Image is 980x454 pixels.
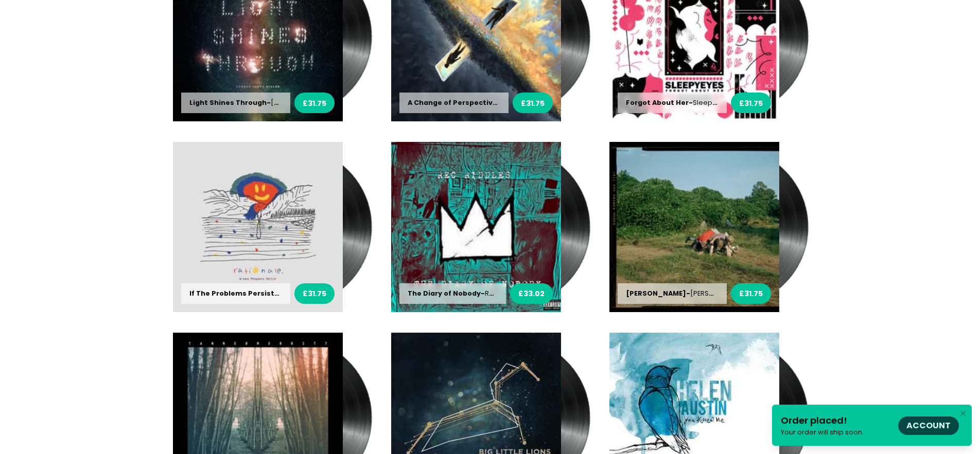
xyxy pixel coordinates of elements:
[731,283,771,304] button: £31.75
[510,283,553,304] button: £33.02
[739,288,763,299] span: £31.75
[303,288,326,299] span: £31.75
[294,93,335,113] button: £31.75
[731,93,771,113] button: £31.75
[303,98,326,109] span: £31.75
[518,288,545,299] span: £33.02
[513,93,553,113] button: £31.75
[739,98,763,109] span: £31.75
[781,413,864,427] div: Order placed!
[294,283,335,304] button: £31.75
[906,420,951,431] a: Account
[521,98,545,109] span: £31.75
[781,427,864,437] div: Your order will ship soon.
